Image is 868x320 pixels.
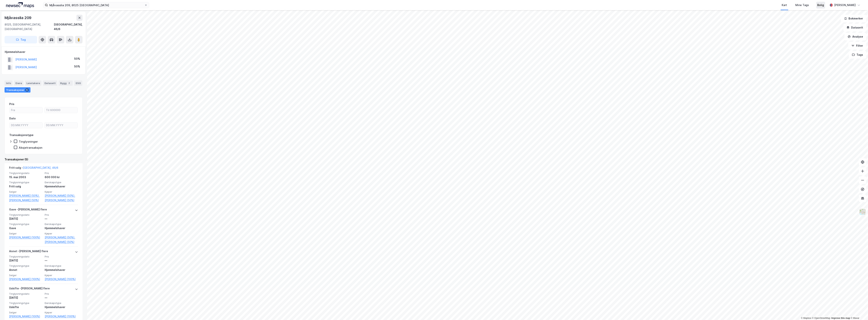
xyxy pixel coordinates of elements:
[9,122,43,128] input: DD.MM.YYYY
[45,314,78,319] a: [PERSON_NAME] (100%)
[831,317,850,319] a: Improve this map
[74,80,82,86] div: ESG
[9,116,16,121] div: Dato
[849,302,868,320] div: Kontrollprogram for chat
[9,175,42,179] div: 15. mai 2003
[812,317,831,319] a: OpenStreetMap
[25,88,29,92] div: 5
[45,190,78,193] span: Kjøper
[9,198,42,203] a: [PERSON_NAME] (50%)
[5,87,30,93] div: Transaksjoner
[74,64,80,69] div: 50%
[45,258,78,263] div: —
[19,146,42,149] div: Aksjetransaksjon
[45,226,78,230] div: Hjemmelshaver
[9,107,43,113] input: Fra
[45,198,78,203] a: [PERSON_NAME] (50%)
[841,15,866,22] button: Bokmerker
[5,50,82,54] div: Hjemmelshaver
[48,2,144,8] input: Søk på adresse, matrikkel, gårdeiere, leietakere eller personer
[45,235,78,240] a: [PERSON_NAME] (50%),
[848,42,866,49] button: Filter
[44,122,78,128] input: DD.MM.YYYY
[19,140,38,143] div: Tinglysninger
[43,80,57,86] div: Datasett
[9,268,42,272] div: Annet
[45,193,78,198] a: [PERSON_NAME] (50%),
[6,2,34,8] img: logo.a4113a55bc3d86da70a041830d287a7e.svg
[5,157,83,162] div: Transaksjoner (5)
[45,277,78,281] a: [PERSON_NAME] (100%)
[45,268,78,272] div: Hjemmelshaver
[9,311,42,314] span: Selger
[9,277,42,281] a: [PERSON_NAME] (100%)
[9,292,42,295] span: Tinglysningsdato
[74,56,80,61] div: 50%
[9,264,42,267] span: Tinglysningstype
[9,255,42,258] span: Tinglysningsdato
[45,172,78,175] span: Pris
[5,36,37,43] button: Tag
[45,305,78,309] div: Hjemmelshaver
[782,3,787,7] div: Kart
[45,175,78,179] div: 600 000 kr
[9,249,48,255] div: Annet - [PERSON_NAME] flere
[14,80,23,86] div: Eiere
[45,301,78,305] span: Eierskapstype
[9,258,42,263] div: [DATE]
[9,235,42,240] a: [PERSON_NAME] (100%)
[45,292,78,295] span: Pris
[849,302,868,320] iframe: Chat Widget
[9,295,42,300] div: [DATE]
[859,208,866,216] img: Z
[9,102,14,106] div: Pris
[9,301,42,305] span: Tinglysningstype
[54,22,83,31] div: [GEOGRAPHIC_DATA], 46/6
[45,240,78,244] a: [PERSON_NAME] (50%)
[9,133,34,137] div: Transaksjonstype
[67,81,71,85] div: 2
[5,15,32,21] div: Mjåvasslia 209
[9,207,47,213] div: Gave - [PERSON_NAME] flere
[5,22,54,31] div: 8025, [GEOGRAPHIC_DATA], [GEOGRAPHIC_DATA]
[9,314,42,319] a: [PERSON_NAME] (100%)
[9,184,42,189] div: Fritt salg
[9,223,42,226] span: Tinglysningstype
[9,274,42,277] span: Selger
[9,165,58,172] div: Fritt salg -
[45,264,78,267] span: Eierskapstype
[9,193,42,198] a: [PERSON_NAME] (50%),
[5,80,12,86] div: Info
[45,216,78,221] div: —
[845,33,866,40] button: Analyse
[45,295,78,300] div: —
[9,286,50,292] div: Uskifte - [PERSON_NAME] flere
[45,255,78,258] span: Pris
[817,3,824,7] div: Bolig
[45,181,78,184] span: Eierskapstype
[45,213,78,216] span: Pris
[59,80,73,86] div: Bygg
[45,311,78,314] span: Kjøper
[25,80,41,86] div: Leietakere
[9,190,42,193] span: Selger
[801,317,811,319] a: Mapbox
[843,24,866,31] button: Datasett
[9,305,42,309] div: Uskifte
[9,172,42,175] span: Tinglysningsdato
[9,232,42,235] span: Selger
[834,3,856,7] div: [PERSON_NAME]
[45,184,78,189] div: Hjemmelshaver
[23,166,58,169] a: [GEOGRAPHIC_DATA], 46/6
[45,232,78,235] span: Kjøper
[9,213,42,216] span: Tinglysningsdato
[44,107,78,113] input: Til 600000
[45,223,78,226] span: Eierskapstype
[45,274,78,277] span: Kjøper
[796,3,809,7] div: Mine Tags
[9,181,42,184] span: Tinglysningstype
[9,226,42,230] div: Gave
[9,216,42,221] div: [DATE]
[849,51,866,59] button: Tags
